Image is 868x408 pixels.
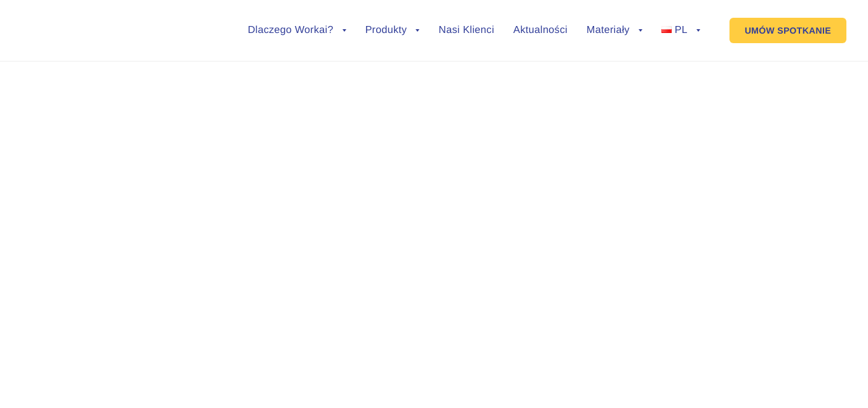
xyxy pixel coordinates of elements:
a: Nasi Klienci [438,25,494,36]
span: PL [675,25,688,36]
a: Dlaczego Workai? [248,25,346,36]
a: UMÓW SPOTKANIE [729,18,846,43]
a: Materiały [587,25,642,36]
a: Produkty [365,25,420,36]
a: Aktualności [513,25,567,36]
